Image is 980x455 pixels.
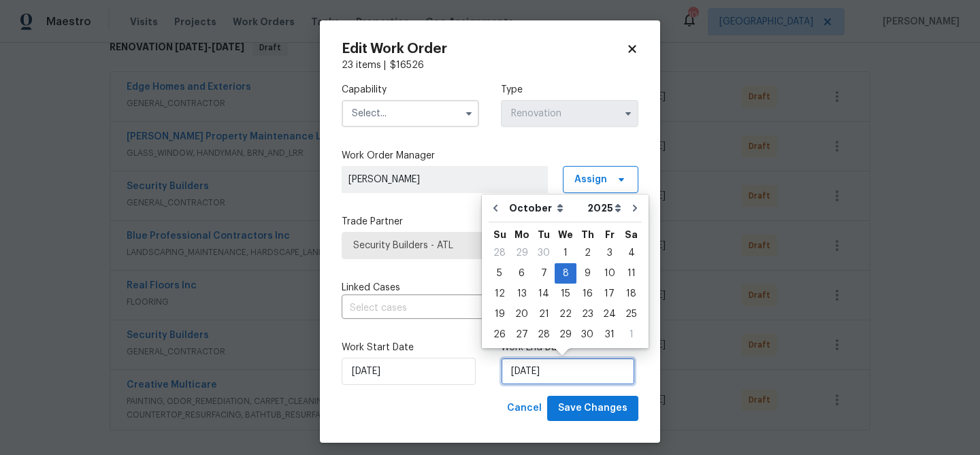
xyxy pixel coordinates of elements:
div: 21 [533,305,555,324]
div: 9 [576,264,598,283]
div: 18 [621,284,642,303]
div: 20 [510,305,533,324]
span: Cancel [507,400,542,417]
div: 24 [598,305,621,324]
div: 2 [576,243,598,263]
select: Year [584,198,625,218]
div: Thu Oct 30 2025 [576,324,598,345]
abbr: Monday [514,230,529,239]
abbr: Saturday [625,230,638,239]
div: Sat Oct 04 2025 [621,243,642,263]
input: Select... [501,100,638,127]
div: 23 items | [342,58,638,72]
div: Mon Oct 27 2025 [510,324,533,345]
h2: Edit Work Order [342,42,626,56]
div: Tue Sep 30 2025 [533,243,555,263]
div: Wed Oct 29 2025 [555,324,576,345]
label: Trade Partner [342,215,638,229]
div: 27 [510,325,533,344]
div: 1 [555,243,576,263]
label: Type [501,83,638,97]
div: 30 [576,325,598,344]
div: Sat Oct 11 2025 [621,263,642,284]
div: Sat Oct 18 2025 [621,284,642,304]
div: 3 [598,243,621,263]
div: Mon Oct 13 2025 [510,284,533,304]
div: Mon Oct 06 2025 [510,263,533,284]
label: Capability [342,83,479,97]
input: M/D/YYYY [501,358,635,385]
div: 30 [533,243,555,263]
input: Select cases [342,298,600,319]
div: Fri Oct 10 2025 [598,263,621,284]
span: Security Builders - ATL [353,239,627,252]
div: 26 [489,325,510,344]
div: 1 [621,325,642,344]
div: Wed Oct 01 2025 [555,243,576,263]
div: 6 [510,264,533,283]
div: 22 [555,305,576,324]
div: Wed Oct 15 2025 [555,284,576,304]
abbr: Friday [605,230,615,239]
div: Tue Oct 21 2025 [533,304,555,324]
span: Save Changes [558,400,627,417]
div: 29 [510,243,533,263]
div: Mon Sep 29 2025 [510,243,533,263]
div: Fri Oct 24 2025 [598,304,621,324]
span: [PERSON_NAME] [348,173,541,186]
div: 28 [533,325,555,344]
div: 17 [598,284,621,303]
div: Sun Sep 28 2025 [489,243,510,263]
div: 13 [510,284,533,303]
div: Thu Oct 02 2025 [576,243,598,263]
div: 14 [533,284,555,303]
div: 8 [555,264,576,283]
div: 15 [555,284,576,303]
label: Work Start Date [342,341,479,354]
div: 29 [555,325,576,344]
div: 28 [489,243,510,263]
button: Show options [620,105,636,122]
div: 7 [533,264,555,283]
input: M/D/YYYY [342,358,476,385]
div: Fri Oct 17 2025 [598,284,621,304]
div: Tue Oct 28 2025 [533,324,555,345]
button: Cancel [502,396,547,421]
input: Select... [342,100,479,127]
div: Thu Oct 09 2025 [576,263,598,284]
div: Sun Oct 26 2025 [489,324,510,345]
div: Sun Oct 05 2025 [489,263,510,284]
div: 19 [489,305,510,324]
abbr: Wednesday [558,230,573,239]
span: $ 16526 [390,61,424,70]
div: Sat Oct 25 2025 [621,304,642,324]
div: 4 [621,243,642,263]
div: 31 [598,325,621,344]
div: 11 [621,264,642,283]
div: Thu Oct 23 2025 [576,304,598,324]
span: Assign [574,173,607,186]
div: Sat Nov 01 2025 [621,324,642,345]
abbr: Thursday [581,230,594,239]
button: Go to previous month [485,195,506,222]
div: Wed Oct 22 2025 [555,304,576,324]
div: Tue Oct 07 2025 [533,263,555,284]
div: 25 [621,305,642,324]
div: 12 [489,284,510,303]
div: 5 [489,264,510,283]
div: Wed Oct 08 2025 [555,263,576,284]
div: Mon Oct 20 2025 [510,304,533,324]
div: 16 [576,284,598,303]
button: Save Changes [547,396,638,421]
div: Sun Oct 12 2025 [489,284,510,304]
button: Go to next month [625,195,645,222]
div: Fri Oct 31 2025 [598,324,621,345]
div: Thu Oct 16 2025 [576,284,598,304]
div: 10 [598,264,621,283]
abbr: Sunday [493,230,506,239]
label: Work Order Manager [342,149,638,163]
abbr: Tuesday [538,230,550,239]
div: 23 [576,305,598,324]
select: Month [506,198,584,218]
div: Tue Oct 14 2025 [533,284,555,304]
